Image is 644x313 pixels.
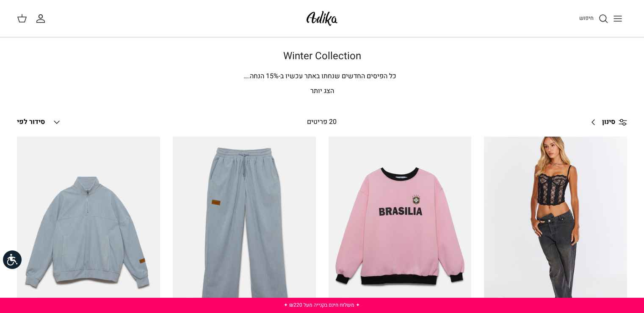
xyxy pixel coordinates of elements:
[243,71,279,81] span: % הנחה.
[266,71,274,81] span: 15
[249,117,395,128] div: 20 פריטים
[579,14,594,22] span: חיפוש
[26,86,619,97] p: הצג יותר
[585,112,627,132] a: סינון
[26,50,619,63] h1: Winter Collection
[304,8,340,28] img: Adika IL
[36,14,49,24] a: החשבון שלי
[279,71,396,81] span: כל הפיסים החדשים שנחתו באתר עכשיו ב-
[17,117,45,127] span: סידור לפי
[17,113,62,132] button: סידור לפי
[608,9,627,28] button: Toggle menu
[284,301,360,309] a: ✦ משלוח חינם בקנייה מעל ₪220 ✦
[579,14,608,24] a: חיפוש
[602,117,615,128] span: סינון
